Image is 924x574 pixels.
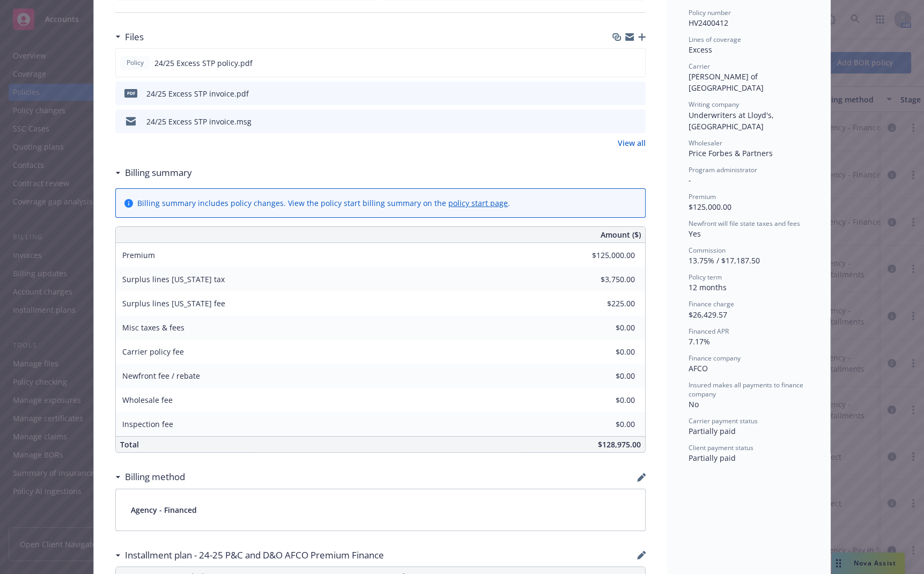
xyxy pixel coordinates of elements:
[122,322,184,333] span: Misc taxes & fees
[146,116,252,127] div: 24/25 Excess STP invoice.msg
[689,100,739,109] span: Writing company
[689,299,734,308] span: Finance charge
[689,453,736,463] span: Partially paid
[689,310,727,320] span: $26,429.57
[689,165,757,174] span: Program administrator
[689,71,764,93] span: [PERSON_NAME] of [GEOGRAPHIC_DATA]
[120,439,139,450] span: Total
[572,416,641,432] input: 0.00
[689,363,708,373] span: AFCO
[122,371,200,381] span: Newfront fee / rebate
[125,30,144,44] h3: Files
[601,229,641,240] span: Amount ($)
[572,368,641,384] input: 0.00
[618,137,646,149] a: View all
[689,273,722,282] span: Policy term
[689,18,728,28] span: HV2400412
[614,57,623,69] button: download file
[689,229,701,239] span: Yes
[632,88,641,99] button: preview file
[572,344,641,360] input: 0.00
[124,89,137,97] span: pdf
[598,439,641,450] span: $128,975.00
[572,392,641,408] input: 0.00
[125,166,192,180] h3: Billing summary
[154,57,253,69] span: 24/25 Excess STP policy.pdf
[122,395,173,405] span: Wholesale fee
[689,246,726,255] span: Commission
[122,298,225,308] span: Surplus lines [US_STATE] fee
[689,380,809,399] span: Insured makes all payments to finance company
[689,255,760,266] span: 13.75% / $17,187.50
[615,88,623,99] button: download file
[572,271,641,288] input: 0.00
[689,282,727,292] span: 12 months
[572,247,641,263] input: 0.00
[572,320,641,336] input: 0.00
[689,219,800,228] span: Newfront will file state taxes and fees
[632,116,641,127] button: preview file
[122,274,225,284] span: Surplus lines [US_STATE] tax
[689,44,809,55] div: Excess
[615,116,623,127] button: download file
[115,470,185,484] div: Billing method
[116,489,645,531] div: Agency - Financed
[122,250,155,260] span: Premium
[146,88,249,99] div: 24/25 Excess STP invoice.pdf
[448,198,508,208] a: policy start page
[125,548,384,562] h3: Installment plan - 24-25 P&C and D&O AFCO Premium Finance
[572,296,641,312] input: 0.00
[689,62,710,71] span: Carrier
[115,30,144,44] div: Files
[689,443,753,452] span: Client payment status
[631,57,641,69] button: preview file
[689,336,710,347] span: 7.17%
[689,148,773,158] span: Price Forbes & Partners
[125,470,185,484] h3: Billing method
[689,175,691,185] span: -
[689,138,722,148] span: Wholesaler
[689,202,731,212] span: $125,000.00
[689,110,776,131] span: Underwriters at Lloyd's, [GEOGRAPHIC_DATA]
[689,327,729,336] span: Financed APR
[137,197,510,209] div: Billing summary includes policy changes. View the policy start billing summary on the .
[689,416,758,425] span: Carrier payment status
[689,192,716,201] span: Premium
[689,8,731,17] span: Policy number
[122,419,173,429] span: Inspection fee
[689,35,741,44] span: Lines of coverage
[115,166,192,180] div: Billing summary
[689,399,699,409] span: No
[689,426,736,436] span: Partially paid
[124,58,146,68] span: Policy
[689,354,741,363] span: Finance company
[115,548,384,562] div: Installment plan - 24-25 P&C and D&O AFCO Premium Finance
[122,347,184,357] span: Carrier policy fee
